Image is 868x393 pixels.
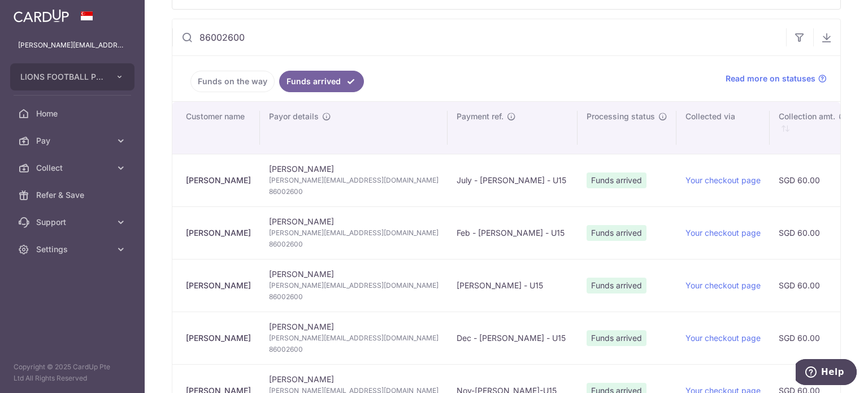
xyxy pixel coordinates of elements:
span: Payment ref. [457,111,504,122]
span: Payor details [269,111,319,122]
td: [PERSON_NAME] [260,206,448,259]
span: 86002600 [269,186,439,197]
td: SGD 60.00 [770,312,854,364]
span: Support [36,217,111,228]
a: Funds on the way [190,71,275,92]
th: Collected via [676,102,770,154]
span: Settings [36,244,111,255]
div: [PERSON_NAME] [186,227,251,239]
span: Funds arrived [587,330,646,346]
span: Read more on statuses [726,73,815,84]
td: [PERSON_NAME] [260,259,448,312]
th: Payor details [260,102,448,154]
span: [PERSON_NAME][EMAIL_ADDRESS][DOMAIN_NAME] [269,227,439,239]
p: [PERSON_NAME][EMAIL_ADDRESS][DOMAIN_NAME] [18,40,127,51]
th: Customer name [172,102,260,154]
span: Funds arrived [587,172,646,188]
div: [PERSON_NAME] [186,332,251,344]
iframe: Opens a widget where you can find more information [796,359,857,387]
img: CardUp [14,9,69,23]
td: Feb - [PERSON_NAME] - U15 [448,206,578,259]
td: [PERSON_NAME] [260,312,448,364]
div: [PERSON_NAME] [186,280,251,291]
span: Funds arrived [587,278,646,293]
input: Search [172,19,786,55]
span: Help [25,8,49,18]
td: SGD 60.00 [770,259,854,312]
a: Your checkout page [685,228,761,237]
span: Collection amt. [779,111,835,122]
th: Processing status [578,102,676,154]
button: LIONS FOOTBALL PTE. LTD. [10,63,134,90]
span: 86002600 [269,344,439,355]
span: Funds arrived [587,225,646,241]
td: Dec - [PERSON_NAME] - U15 [448,312,578,364]
span: LIONS FOOTBALL PTE. LTD. [20,71,104,83]
span: Home [36,108,111,119]
th: Payment ref. [448,102,578,154]
span: Processing status [587,111,655,122]
span: [PERSON_NAME][EMAIL_ADDRESS][DOMAIN_NAME] [269,175,439,186]
a: Your checkout page [685,280,761,290]
a: Read more on statuses [726,73,827,84]
span: [PERSON_NAME][EMAIL_ADDRESS][DOMAIN_NAME] [269,280,439,291]
span: Pay [36,135,111,146]
a: Your checkout page [685,333,761,343]
a: Funds arrived [279,71,364,92]
td: SGD 60.00 [770,206,854,259]
td: [PERSON_NAME] [260,154,448,206]
a: Your checkout page [685,175,761,185]
td: July - [PERSON_NAME] - U15 [448,154,578,206]
div: [PERSON_NAME] [186,175,251,186]
span: [PERSON_NAME][EMAIL_ADDRESS][DOMAIN_NAME] [269,332,439,344]
td: SGD 60.00 [770,154,854,206]
th: Collection amt. : activate to sort column ascending [770,102,854,154]
span: 86002600 [269,291,439,303]
span: 86002600 [269,239,439,250]
span: Collect [36,162,111,174]
span: Refer & Save [36,189,111,201]
td: [PERSON_NAME] - U15 [448,259,578,312]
